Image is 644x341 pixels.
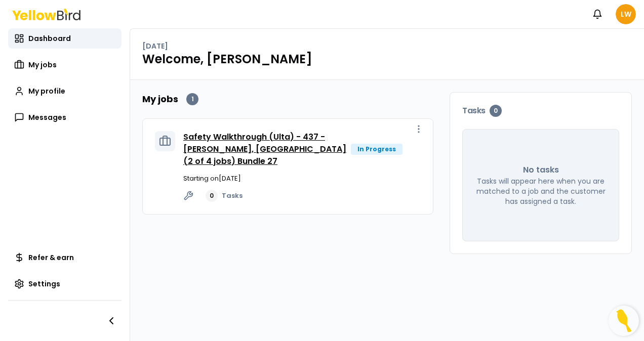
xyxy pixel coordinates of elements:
[8,107,122,127] a: Messages
[183,174,421,184] p: Starting on [DATE]
[206,190,243,202] a: 0Tasks
[142,41,168,51] p: [DATE]
[609,306,639,336] button: Open Resource Center
[523,164,559,176] p: No tasks
[28,33,71,44] span: Dashboard
[490,105,502,117] div: 0
[142,92,178,106] h2: My jobs
[8,28,122,49] a: Dashboard
[186,93,198,105] div: 1
[8,55,122,75] a: My jobs
[28,60,57,70] span: My jobs
[28,252,74,263] span: Refer & earn
[8,81,122,101] a: My profile
[616,4,636,24] span: LW
[475,176,607,206] p: Tasks will appear here when you are matched to a job and the customer has assigned a task.
[28,86,65,96] span: My profile
[462,105,619,117] h3: Tasks
[8,274,122,294] a: Settings
[142,51,632,67] h1: Welcome, [PERSON_NAME]
[351,144,402,155] div: In Progress
[28,279,60,289] span: Settings
[28,112,66,122] span: Messages
[183,131,346,167] a: Safety Walkthrough (Ulta) - 437 - [PERSON_NAME], [GEOGRAPHIC_DATA] (2 of 4 jobs) Bundle 27
[8,247,122,268] a: Refer & earn
[206,190,218,202] div: 0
